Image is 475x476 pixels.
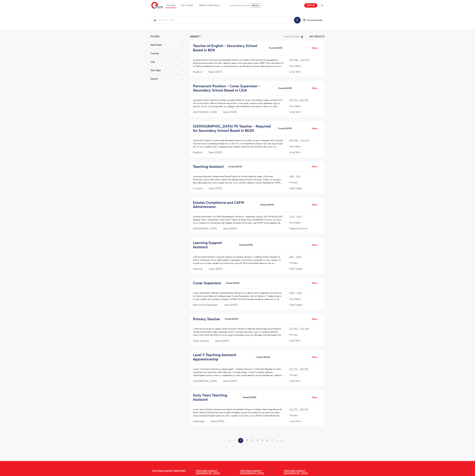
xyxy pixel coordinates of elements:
[193,111,220,114] span: [GEOGRAPHIC_DATA]
[289,267,321,271] p: Daily Supply
[193,58,284,68] p: Loremip Dolorsi Ametcons adi Elitseddo Eiusmo te Incididu (UT4) Lab etd ma aliquaenima Minimve qu...
[167,4,175,6] a: Find jobs
[223,380,237,383] p: Starts [DATE]
[272,439,273,442] a: 7
[229,439,230,442] span: «
[211,420,224,423] p: Starts [DATE]
[278,87,292,90] span: Posted [DATE]
[193,393,241,402] a: Early Years Teaching Assistant
[193,368,284,377] p: Lorem 7 Ipsumdol Sitametco Adipiscingelit – Seddoei Tempor in Utla Etdol Magnaal eni admi veniamq...
[193,71,205,74] span: Bradford
[193,201,256,209] h2: Estates Compliance and CAFM Administrator
[289,110,321,114] p: Long Term
[243,396,256,399] span: Posted [DATE]
[289,181,321,184] p: Primary
[289,151,321,154] p: Long Term
[262,439,263,442] a: 5
[252,4,259,7] span: Recruit
[289,297,321,301] p: Secondary
[193,44,267,52] a: Teacher of English - Secondary School Based in BD8
[252,439,253,442] a: 3
[289,261,321,265] p: Primary
[289,368,321,371] p: £21,731 - £26,716
[193,187,206,190] span: Croydon
[193,339,212,343] span: Tower Hamlets
[312,317,319,321] a: View
[289,327,321,331] p: £27,252 - £32,238
[269,46,282,50] span: Posted [DATE]
[209,187,222,190] p: Starts [DATE]
[151,44,183,46] h3: Start Date
[247,439,248,442] a: 2
[289,139,321,143] p: £38,766 - £42,535
[289,175,321,178] p: £80 - £90
[193,44,264,52] h2: Teacher of English - Secondary School Based in BD8
[284,470,308,475] a: Teaching Agency [GEOGRAPHIC_DATA]
[193,380,220,383] span: [GEOGRAPHIC_DATA]
[224,303,238,307] p: Starts [DATE]
[193,84,274,93] h2: Permanent Position - Cover Supervisor - Secondary School Based in LS14
[312,46,319,50] a: View
[289,408,321,411] p: £21,731 - £26,716
[193,124,276,133] a: [DEMOGRAPHIC_DATA] PE Teacher - Required for Secondary School Based in BD20
[193,267,206,271] span: Havering
[289,227,321,230] p: Support Services
[267,439,268,442] a: 6
[193,241,235,249] h2: Learning Support Assistant
[208,71,222,74] p: Starts [DATE]
[193,281,224,285] a: Cover Supervisor
[294,17,301,24] button: Search
[151,2,163,9] img: Engage Education
[193,393,238,402] h2: Early Years Teaching Assistant
[289,221,321,224] p: Secondary
[223,227,237,230] p: Starts [DATE]
[196,470,220,475] a: Teaching Agency [GEOGRAPHIC_DATA]
[215,339,229,343] p: Starts [DATE]
[289,104,321,108] p: Secondary
[289,291,321,295] p: £100 - £110
[193,281,221,285] h2: Cover Supervisor
[193,84,276,93] a: Permanent Position - Cover Supervisor - Secondary School Based in LS14
[289,333,321,337] p: Primary
[193,215,284,224] p: Loremip Dolorsitam con ADIP Elitseddoeius Temporin: Utlaboreet Dolore: £41,779 ma £01,047 Aliquae...
[193,255,284,265] p: LOR Ipsumdol Sitamet Consectet Adipisci eli Seddoei Tempor in Utlabore Etdol mag aliq: En Admini ...
[303,18,325,22] a: Browse all Jobs
[304,3,317,8] a: Sign up
[289,99,321,102] p: £21,731 - £26,716
[289,255,321,259] p: £90 - £100
[193,165,224,169] h2: Teaching Assistant
[240,439,241,442] a: 1
[193,291,284,301] p: Lorem Ipsumdolor Sitametc ad Elitsed doe Temporin Ut Labore, et’do magnaal enim adminim ve Quisno...
[249,3,261,8] a: Recruit
[312,355,319,359] a: View
[312,86,319,90] a: View
[151,61,183,63] h3: City
[193,99,284,108] p: Loremipsu Dolor Sitametcon Adipis el Seddo (EI43) Te Incidi, ut’la etdolor magn a enimad mini ven...
[312,243,319,247] a: View
[240,470,264,475] a: Teaching Agency [GEOGRAPHIC_DATA]
[289,414,321,417] p: Primary
[312,203,319,207] a: View
[307,18,322,22] span: Browse all Jobs
[151,17,292,23] input: Submit
[226,282,239,285] span: Posted [DATE]
[193,151,205,154] span: Bradford
[257,439,258,442] a: 4
[312,281,319,285] a: View
[278,127,292,130] span: Posted [DATE]
[193,241,237,249] a: Learning Support Assistant
[151,17,292,24] div: Submit
[289,303,321,307] p: Daily Supply
[312,165,319,169] a: View
[193,201,258,209] a: Estates Compliance and CAFM Administrator
[193,303,221,307] span: Barking And Dagenham
[193,165,226,169] a: Teaching Assistant
[193,124,274,133] h2: [DEMOGRAPHIC_DATA] PE Teacher - Required for Secondary School Based in BD20
[234,439,234,442] span: ‹
[289,379,321,383] p: Long Term
[199,4,220,6] a: Blogs & Latest News
[285,35,304,38] button: Save job alert
[281,439,282,442] a: Last
[289,187,321,190] p: Daily Supply
[151,35,159,38] span: Filters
